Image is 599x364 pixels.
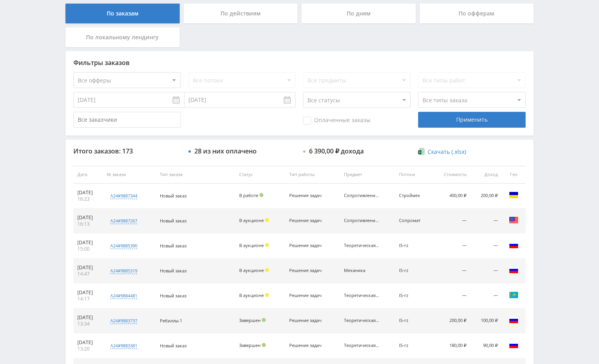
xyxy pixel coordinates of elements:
[110,243,137,249] div: a24#9885390
[77,339,99,346] div: [DATE]
[77,346,99,352] div: 13:20
[418,148,466,156] a: Скачать (.xlsx)
[432,284,470,308] td: —
[470,259,502,284] td: —
[65,4,180,23] div: По заказам
[285,166,340,184] th: Тип работы
[73,112,180,128] input: Все заказчики
[289,293,325,298] div: Решение задач
[470,284,502,308] td: —
[110,293,137,299] div: a24#9884481
[418,112,525,128] div: Применить
[432,234,470,259] td: —
[239,342,261,348] span: Завершен
[110,343,137,349] div: a24#9883381
[399,318,428,323] div: IS-rz
[265,293,269,297] span: Холд
[259,193,263,197] span: Подтвержден
[110,218,137,224] div: a24#9887267
[289,268,325,273] div: Решение задач
[194,148,257,155] div: 28 из них оплачено
[303,117,371,125] span: Оплаченные заказы
[77,321,99,327] div: 13:34
[156,166,235,184] th: Тип заказа
[509,240,518,250] img: rus.png
[239,192,258,198] span: В работе
[160,268,186,274] span: Новый заказ
[110,193,137,199] div: a24#9887344
[509,190,518,200] img: ukr.png
[265,268,269,272] span: Холд
[239,217,264,223] span: В аукционе
[160,318,182,324] span: Ребиллы 1
[432,209,470,234] td: —
[309,148,364,155] div: 6 390,00 ₽ дохода
[470,308,502,333] td: 100,00 ₽
[470,184,502,209] td: 200,00 ₽
[160,193,186,199] span: Новый заказ
[344,293,380,298] div: Теоретическая механика
[289,218,325,223] div: Решение задач
[344,218,380,223] div: Сопротивление материалов
[77,190,99,196] div: [DATE]
[265,218,269,222] span: Холд
[344,268,380,273] div: Механика
[110,268,137,274] div: a24#9885319
[265,243,269,247] span: Холд
[344,243,380,248] div: Теоретическая механика
[262,318,266,322] span: Подтвержден
[77,239,99,246] div: [DATE]
[509,215,518,225] img: usa.png
[344,193,380,198] div: Сопротивление материалов
[432,166,470,184] th: Стоимость
[235,166,285,184] th: Статус
[160,243,186,249] span: Новый заказ
[77,271,99,277] div: 14:47
[262,343,266,347] span: Подтвержден
[289,343,325,348] div: Решение задач
[239,292,264,298] span: В аукционе
[432,184,470,209] td: 400,00 ₽
[470,333,502,358] td: 90,00 ₽
[344,343,380,348] div: Теоретическая механика
[160,218,186,224] span: Новый заказ
[432,259,470,284] td: —
[289,318,325,323] div: Решение задач
[399,218,428,223] div: Сопромат
[470,166,502,184] th: Доход
[77,215,99,221] div: [DATE]
[432,333,470,358] td: 180,00 ₽
[73,166,103,184] th: Дата
[184,4,298,23] div: По действиям
[344,318,380,323] div: Теоретическая механика
[399,193,428,198] div: Строймех
[239,242,264,248] span: В аукционе
[399,343,428,348] div: IS-rz
[73,59,526,66] div: Фильтры заказов
[502,166,526,184] th: Гео
[399,243,428,248] div: IS-rz
[395,166,432,184] th: Потоки
[160,293,186,299] span: Новый заказ
[110,318,137,324] div: a24#9883737
[340,166,395,184] th: Предмет
[509,315,518,325] img: rus.png
[239,267,264,273] span: В аукционе
[470,234,502,259] td: —
[239,317,261,323] span: Завершен
[160,343,186,349] span: Новый заказ
[103,166,156,184] th: № заказа
[77,264,99,271] div: [DATE]
[420,4,534,23] div: По офферам
[301,4,416,23] div: По дням
[77,296,99,302] div: 14:17
[509,290,518,300] img: kaz.png
[77,289,99,296] div: [DATE]
[65,27,180,47] div: По локальному лендингу
[77,314,99,321] div: [DATE]
[77,221,99,227] div: 16:13
[399,293,428,298] div: IS-rz
[399,268,428,273] div: IS-rz
[418,148,425,155] img: xlsx
[432,308,470,333] td: 200,00 ₽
